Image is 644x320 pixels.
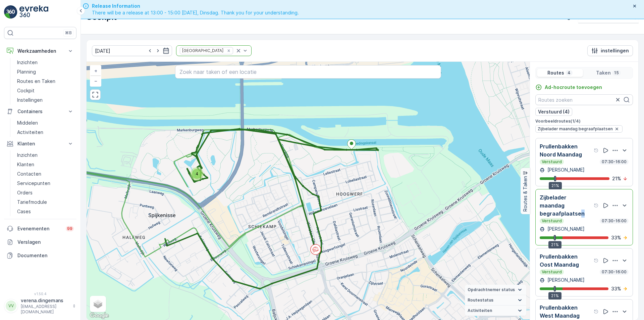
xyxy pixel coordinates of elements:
[594,203,599,208] div: help tooltippictogram
[468,287,515,292] span: Opdrachtnemer status
[14,197,76,207] a: Tariefmodule
[17,78,55,85] p: Routes en Taken
[17,68,36,75] p: Planning
[611,234,621,241] p: 33 %
[17,97,43,103] p: Instellingen
[546,167,585,173] p: [PERSON_NAME]
[6,301,16,311] div: VV
[594,258,599,263] div: help tooltippictogram
[14,128,76,137] a: Activiteiten
[17,208,31,215] p: Cases
[14,77,76,86] a: Routes en Taken
[545,84,602,91] p: Ad-hocroute toevoegen
[535,94,633,105] input: Routes zoeken
[94,78,98,84] span: −
[4,292,76,296] span: v 1.50.4
[14,86,76,95] a: Cockpit
[175,65,441,79] input: Zoek naar taken of een locatie
[468,298,493,303] span: Routestatus
[540,253,592,269] p: Prullenbakken Oost Maandag
[17,152,38,158] p: Inzichten
[14,207,76,216] a: Cases
[17,161,34,168] p: Klanten
[88,311,110,320] img: Google
[65,30,72,36] p: ⌘B
[601,218,627,224] p: 07:30-16:00
[541,269,562,275] p: Verstuurd
[546,226,585,232] p: [PERSON_NAME]
[17,171,41,177] p: Contacten
[540,193,592,218] p: Zijbelader maandag begraafplaatsen
[4,5,17,19] img: logo
[541,218,562,224] p: Verstuurd
[4,297,76,315] button: VVverena.dingemans[EMAIL_ADDRESS][DOMAIN_NAME]
[611,285,621,292] p: 33 %
[601,269,627,275] p: 07:30-16:00
[17,129,43,136] p: Activiteiten
[17,59,38,66] p: Inzichten
[601,47,629,54] p: instellingen
[91,66,101,76] a: In zoomen
[190,167,204,181] div: 4
[535,108,572,116] button: Verstuurd (4)
[17,239,74,245] p: Verslagen
[601,159,627,165] p: 07:30-16:00
[535,119,633,124] p: Voorbeeldroutes ( 1 / 4 )
[4,44,76,58] button: Werkzaamheden
[21,304,69,315] p: [EMAIL_ADDRESS][DOMAIN_NAME]
[17,48,63,54] p: Werkzaamheden
[612,175,621,182] p: 21 %
[17,120,38,126] p: Middelen
[17,180,50,187] p: Servicepunten
[465,285,526,295] summary: Opdrachtnemer status
[4,105,76,118] button: Containers
[549,182,562,189] div: 21%
[180,47,224,54] div: [GEOGRAPHIC_DATA]
[14,160,76,169] a: Klanten
[14,188,76,197] a: Orders
[14,118,76,128] a: Middelen
[17,199,47,205] p: Tariefmodule
[538,126,613,132] span: Zijbelader maandag begraafplaatsen
[522,176,529,212] p: Routes & Taken
[17,87,35,94] p: Cockpit
[4,137,76,150] button: Klanten
[92,3,299,9] span: Release Information
[14,179,76,188] a: Servicepunten
[465,306,526,316] summary: Activiteiten
[548,241,561,248] div: 21%
[67,226,72,231] p: 99
[594,148,599,153] div: help tooltippictogram
[596,70,611,76] p: Taken
[196,171,198,176] span: 4
[91,296,105,311] a: Layers
[17,108,63,115] p: Containers
[14,169,76,179] a: Contacten
[547,70,564,76] p: Routes
[4,235,76,249] a: Verslagen
[535,84,602,91] a: Ad-hocroute toevoegen
[4,222,76,235] a: Evenementen99
[92,9,299,16] span: There will be a release at 13:00 - 15:00 [DATE], Dinsdag. Thank you for your understanding.
[94,68,97,74] span: +
[17,252,74,259] p: Documenten
[14,67,76,77] a: Planning
[613,70,620,76] p: 15
[4,249,76,262] a: Documenten
[14,58,76,67] a: Inzichten
[465,295,526,306] summary: Routestatus
[538,108,570,115] p: Verstuurd (4)
[548,292,561,300] div: 21%
[88,311,110,320] a: Dit gebied openen in Google Maps (er wordt een nieuw venster geopend)
[14,95,76,105] a: Instellingen
[541,159,562,165] p: Verstuurd
[587,45,633,56] button: instellingen
[17,140,63,147] p: Klanten
[17,189,33,196] p: Orders
[468,308,492,313] span: Activiteiten
[594,309,599,314] div: help tooltippictogram
[19,5,48,19] img: logo_light-DOdMpM7g.png
[17,225,62,232] p: Evenementen
[91,76,101,86] a: Uitzoomen
[567,70,571,76] p: 4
